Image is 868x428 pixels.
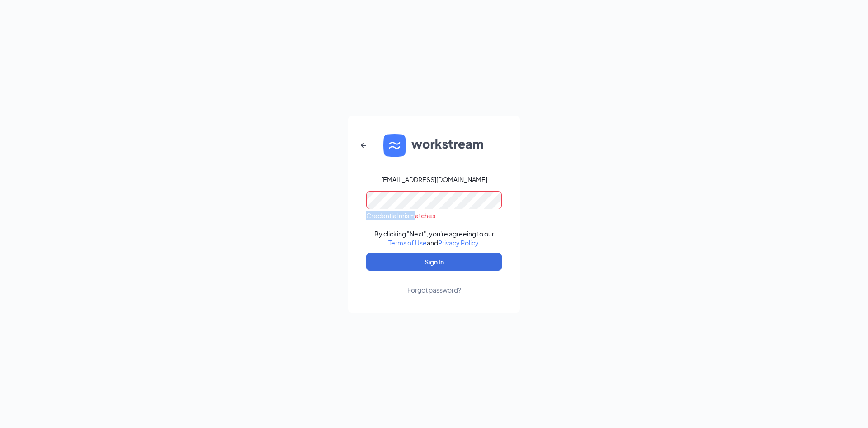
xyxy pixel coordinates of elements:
[407,285,461,294] div: Forgot password?
[366,253,502,271] button: Sign In
[381,175,487,184] div: [EMAIL_ADDRESS][DOMAIN_NAME]
[353,135,374,156] button: ArrowLeftNew
[438,239,478,247] a: Privacy Policy
[366,211,502,220] div: Credential mismatches.
[358,140,369,151] svg: ArrowLeftNew
[388,239,427,247] a: Terms of Use
[383,134,485,157] img: WS logo and Workstream text
[374,229,494,247] div: By clicking "Next", you're agreeing to our and .
[407,271,461,294] a: Forgot password?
